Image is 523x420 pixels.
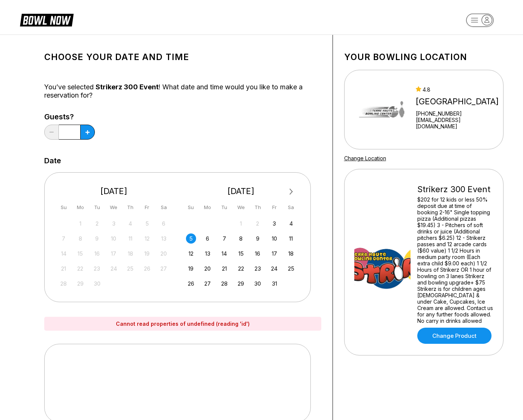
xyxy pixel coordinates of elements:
[236,248,246,259] div: Choose Wednesday, October 15th, 2025
[109,233,119,244] div: Not available Wednesday, September 10th, 2025
[253,278,263,289] div: Choose Thursday, October 30th, 2025
[416,110,500,117] div: [PHONE_NUMBER]
[109,263,119,274] div: Not available Wednesday, September 24th, 2025
[56,186,172,196] div: [DATE]
[202,248,213,259] div: Choose Monday, October 13th, 2025
[109,202,119,212] div: We
[58,248,69,259] div: Not available Sunday, September 14th, 2025
[344,52,504,62] h1: Your bowling location
[125,202,135,212] div: Th
[417,184,493,194] div: Strikerz 300 Event
[185,218,297,289] div: month 2025-10
[269,218,279,229] div: Choose Friday, October 3rd, 2025
[286,233,296,244] div: Choose Saturday, October 11th, 2025
[92,202,102,212] div: Tu
[236,263,246,274] div: Choose Wednesday, October 22nd, 2025
[253,248,263,259] div: Choose Thursday, October 16th, 2025
[75,218,85,229] div: Not available Monday, September 1st, 2025
[142,218,152,229] div: Not available Friday, September 5th, 2025
[253,218,263,229] div: Not available Thursday, October 2nd, 2025
[142,233,152,244] div: Not available Friday, September 12th, 2025
[286,248,296,259] div: Choose Saturday, October 18th, 2025
[253,202,263,212] div: Th
[219,278,229,289] div: Choose Tuesday, October 28th, 2025
[159,218,169,229] div: Not available Saturday, September 6th, 2025
[92,233,102,244] div: Not available Tuesday, September 9th, 2025
[219,202,229,212] div: Tu
[202,278,213,289] div: Choose Monday, October 27th, 2025
[92,218,102,229] div: Not available Tuesday, September 2nd, 2025
[202,202,213,212] div: Mo
[236,218,246,229] div: Not available Wednesday, October 1st, 2025
[236,278,246,289] div: Choose Wednesday, October 29th, 2025
[125,248,135,259] div: Not available Thursday, September 18th, 2025
[344,155,386,161] a: Change Location
[286,202,296,212] div: Sa
[416,96,500,107] div: [GEOGRAPHIC_DATA]
[186,248,196,259] div: Choose Sunday, October 12th, 2025
[58,202,69,212] div: Su
[417,196,493,324] div: $202 for 12 kids or less 50% deposit due at time of booking 2-16" Single topping pizza (Additiona...
[202,263,213,274] div: Choose Monday, October 20th, 2025
[269,278,279,289] div: Choose Friday, October 31st, 2025
[236,233,246,244] div: Choose Wednesday, October 8th, 2025
[75,233,85,244] div: Not available Monday, September 8th, 2025
[416,86,500,93] div: 4.8
[142,202,152,212] div: Fr
[219,248,229,259] div: Choose Tuesday, October 14th, 2025
[253,233,263,244] div: Choose Thursday, October 9th, 2025
[159,248,169,259] div: Not available Saturday, September 20th, 2025
[186,278,196,289] div: Choose Sunday, October 26th, 2025
[96,83,159,91] span: Strikerz 300 Event
[125,218,135,229] div: Not available Thursday, September 4th, 2025
[159,233,169,244] div: Not available Saturday, September 13th, 2025
[269,248,279,259] div: Choose Friday, October 17th, 2025
[186,233,196,244] div: Choose Sunday, October 5th, 2025
[125,263,135,274] div: Not available Thursday, September 25th, 2025
[58,263,69,274] div: Not available Sunday, September 21st, 2025
[44,317,321,331] div: Cannot read properties of undefined (reading 'id')
[269,263,279,274] div: Choose Friday, October 24th, 2025
[75,202,85,212] div: Mo
[286,263,296,274] div: Choose Saturday, October 25th, 2025
[125,233,135,244] div: Not available Thursday, September 11th, 2025
[44,52,321,62] h1: Choose your Date and time
[219,263,229,274] div: Choose Tuesday, October 21st, 2025
[58,278,69,289] div: Not available Sunday, September 28th, 2025
[142,263,152,274] div: Not available Friday, September 26th, 2025
[354,234,411,291] img: Strikerz 300 Event
[44,83,321,99] div: You’ve selected ! What date and time would you like to make a reservation for?
[142,248,152,259] div: Not available Friday, September 19th, 2025
[58,233,69,244] div: Not available Sunday, September 7th, 2025
[159,263,169,274] div: Not available Saturday, September 27th, 2025
[186,202,196,212] div: Su
[186,263,196,274] div: Choose Sunday, October 19th, 2025
[58,218,170,289] div: month 2025-09
[236,202,246,212] div: We
[285,186,297,198] button: Next Month
[269,202,279,212] div: Fr
[92,278,102,289] div: Not available Tuesday, September 30th, 2025
[109,248,119,259] div: Not available Wednesday, September 17th, 2025
[253,263,263,274] div: Choose Thursday, October 23rd, 2025
[159,202,169,212] div: Sa
[354,81,409,138] img: Terre Haute Bowling Center
[183,186,299,196] div: [DATE]
[75,248,85,259] div: Not available Monday, September 15th, 2025
[202,233,213,244] div: Choose Monday, October 6th, 2025
[92,248,102,259] div: Not available Tuesday, September 16th, 2025
[286,218,296,229] div: Choose Saturday, October 4th, 2025
[75,278,85,289] div: Not available Monday, September 29th, 2025
[269,233,279,244] div: Choose Friday, October 10th, 2025
[109,218,119,229] div: Not available Wednesday, September 3rd, 2025
[75,263,85,274] div: Not available Monday, September 22nd, 2025
[92,263,102,274] div: Not available Tuesday, September 23rd, 2025
[44,157,61,165] label: Date
[416,117,500,129] a: [EMAIL_ADDRESS][DOMAIN_NAME]
[219,233,229,244] div: Choose Tuesday, October 7th, 2025
[44,113,95,121] label: Guests?
[417,328,492,344] a: Change Product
